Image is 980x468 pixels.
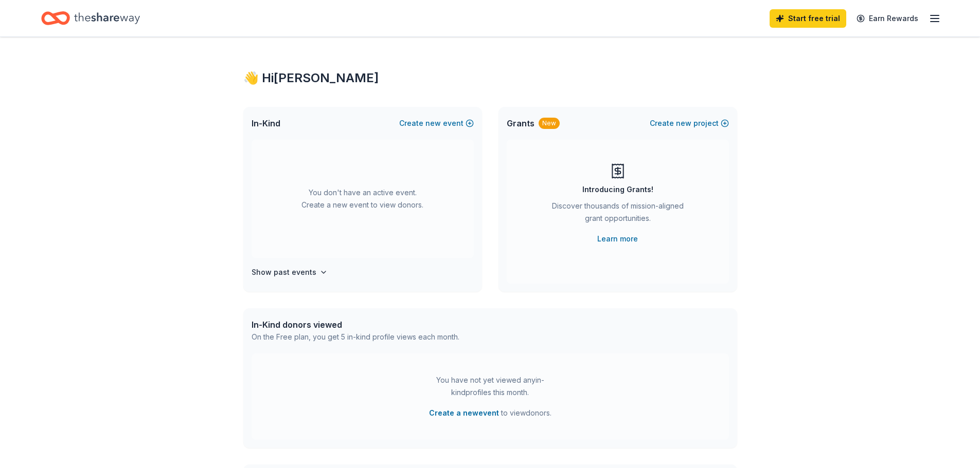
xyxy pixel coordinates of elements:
span: new [676,117,691,129]
button: Create a newevent [429,407,499,419]
span: Grants [507,117,534,129]
a: Start free trial [770,9,846,28]
button: Createnewevent [399,117,474,129]
span: In-Kind [252,117,280,129]
div: Discover thousands of mission-aligned grant opportunities. [548,200,688,229]
div: You don't have an active event. Create a new event to view donors. [252,140,474,258]
button: Show past events [252,266,328,278]
a: Earn Rewards [850,9,924,28]
span: new [425,117,441,129]
button: Createnewproject [650,117,729,129]
div: New [539,118,560,129]
div: In-Kind donors viewed [252,319,459,331]
div: You have not yet viewed any in-kind profiles this month. [426,374,555,399]
a: Learn more [597,233,638,245]
div: On the Free plan, you get 5 in-kind profile views each month. [252,331,459,343]
h4: Show past events [252,266,316,278]
div: 👋 Hi [PERSON_NAME] [243,70,737,86]
div: Introducing Grants! [582,183,653,196]
span: to view donors . [429,407,551,419]
a: Home [41,6,140,30]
